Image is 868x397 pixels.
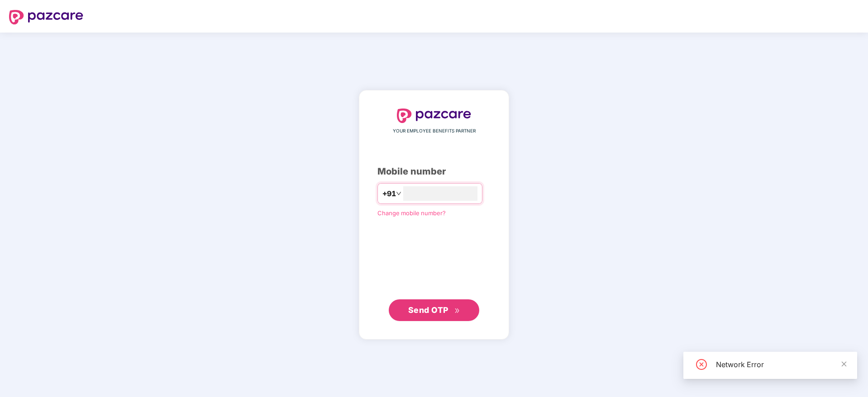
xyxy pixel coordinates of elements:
button: Send OTPdouble-right [389,299,479,321]
span: double-right [454,308,460,314]
span: Send OTP [408,305,448,315]
img: logo [397,109,471,123]
span: close [841,361,847,367]
a: Change mobile number? [377,209,446,217]
div: Network Error [716,359,846,370]
span: YOUR EMPLOYEE BENEFITS PARTNER [393,128,476,135]
img: logo [9,10,83,24]
div: Mobile number [377,165,491,179]
span: +91 [382,188,396,199]
span: down [396,191,401,196]
span: close-circle [696,359,707,370]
